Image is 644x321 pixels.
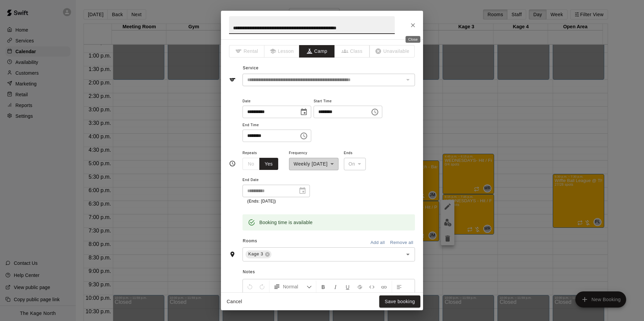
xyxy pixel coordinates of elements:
span: Rooms [243,239,257,243]
button: Redo [256,281,268,293]
span: Ends [344,149,366,158]
button: Choose time, selected time is 7:45 PM [297,129,311,143]
span: The type of an existing booking cannot be changed [229,45,264,58]
span: The type of an existing booking cannot be changed [264,45,300,58]
p: (Ends: [DATE]) [247,198,305,205]
span: End Date [243,176,310,185]
button: Insert Link [378,281,390,293]
div: Kage 3 [246,250,271,258]
span: Frequency [289,149,339,158]
svg: Service [229,76,236,83]
button: Remove all [388,238,415,248]
span: Date [243,97,311,106]
button: Format Italics [330,281,341,293]
div: On [344,158,366,170]
span: Notes [243,267,415,278]
span: The type of an existing booking cannot be changed [370,45,415,58]
div: Close [406,36,420,43]
button: Formatting Options [271,281,315,293]
div: outlined button group [243,158,278,170]
button: Open [403,250,413,259]
button: Insert Code [366,281,378,293]
button: Format Bold [318,281,329,293]
button: Save booking [379,295,420,308]
span: The type of an existing booking cannot be changed [335,45,370,58]
button: Camp [299,45,334,58]
button: Undo [244,281,256,293]
button: Format Strikethrough [354,281,365,293]
span: Repeats [243,149,284,158]
button: Cancel [224,295,245,308]
button: Add all [367,238,388,248]
button: Format Underline [342,281,353,293]
span: Start Time [314,97,382,106]
span: Normal [283,283,307,290]
svg: Rooms [229,251,236,258]
button: Yes [259,158,278,170]
button: Choose date, selected date is Oct 29, 2025 [297,105,311,119]
button: Close [407,19,419,31]
button: Left Align [393,281,405,293]
svg: Timing [229,160,236,167]
div: Booking time is available [259,216,313,228]
span: Kage 3 [246,251,266,257]
div: The service of an existing booking cannot be changed [243,74,415,86]
span: End Time [243,121,311,130]
span: Service [243,66,259,70]
button: Choose time, selected time is 6:15 PM [368,105,382,119]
